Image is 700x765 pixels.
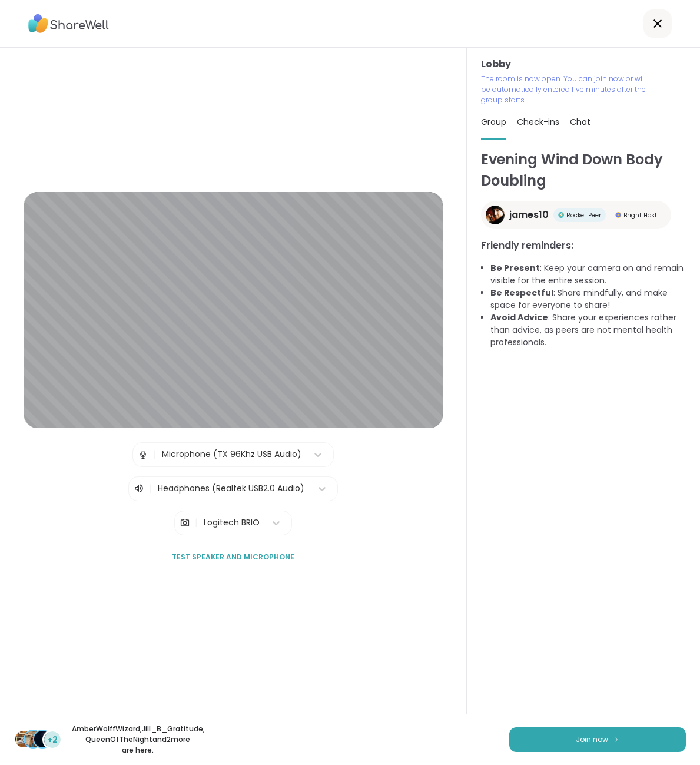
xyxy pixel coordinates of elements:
img: james10 [486,206,505,224]
span: Join now [576,734,608,745]
img: Jill_B_Gratitude [25,731,41,747]
span: Group [481,116,506,128]
span: +2 [47,734,58,746]
li: : Share your experiences rather than advice, as peers are not mental health professionals. [490,312,686,349]
p: The room is now open. You can join now or will be automatically entered five minutes after the gr... [481,74,651,105]
button: Test speaker and microphone [167,545,299,569]
span: james10 [509,208,549,222]
button: Join now [509,727,686,752]
img: ShareWell Logomark [613,736,620,743]
span: | [195,511,198,535]
a: james10james10Rocket PeerRocket PeerBright HostBright Host [481,201,671,229]
p: AmberWolffWizard , Jill_B_Gratitude , QueenOfTheNight and 2 more are here. [72,724,204,756]
img: Camera [180,511,190,535]
b: Be Present [490,262,540,274]
span: Check-ins [517,116,559,128]
h1: Evening Wind Down Body Doubling [481,149,686,191]
span: | [149,482,152,496]
div: Logitech BRIO [204,516,260,529]
h3: Friendly reminders: [481,239,686,253]
img: Rocket Peer [558,212,564,218]
b: Avoid Advice [490,312,548,323]
li: : Share mindfully, and make space for everyone to share! [490,287,686,312]
img: ShareWell Logo [28,10,109,37]
img: Microphone [138,443,148,466]
div: Microphone (TX 96Khz USB Audio) [162,448,301,461]
span: Rocket Peer [566,211,601,220]
li: : Keep your camera on and remain visible for the entire session. [490,262,686,287]
img: Bright Host [615,212,621,218]
span: Test speaker and microphone [172,552,294,562]
span: Bright Host [623,211,657,220]
img: QueenOfTheNight [34,731,51,747]
img: AmberWolffWizard [15,731,32,747]
h3: Lobby [481,57,686,71]
span: | [153,443,156,466]
span: Chat [570,116,590,128]
b: Be Respectful [490,287,553,299]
